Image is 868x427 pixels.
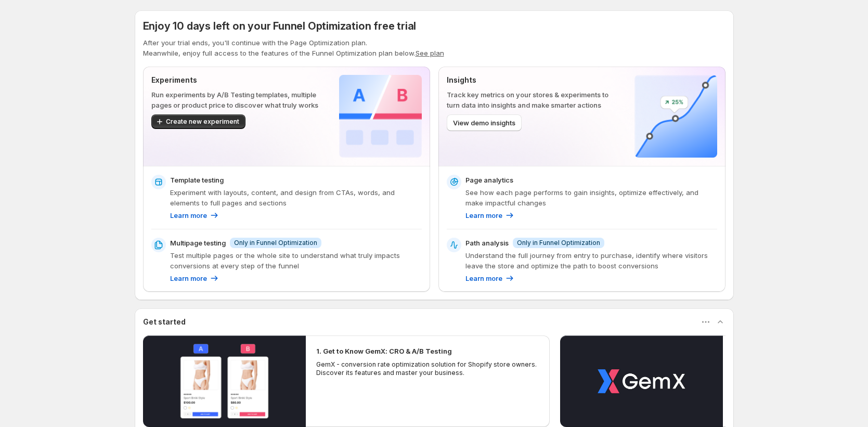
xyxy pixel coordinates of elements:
span: Enjoy 10 days left on your Funnel Optimization free trial [143,20,417,32]
img: Insights [634,75,717,158]
button: Play video [143,335,306,427]
p: Experiments [151,75,322,85]
a: Learn more [465,210,515,221]
p: Learn more [170,273,207,283]
h2: 1. Get to Know GemX: CRO & A/B Testing [316,346,452,356]
p: Multipage testing [170,238,226,248]
button: Create new experiment [151,114,245,129]
a: Learn more [170,210,219,221]
span: View demo insights [453,118,515,128]
p: Learn more [465,210,502,221]
a: Learn more [170,273,219,283]
h3: Get started [143,317,186,327]
p: Test multiple pages or the whole site to understand what truly impacts conversions at every step ... [170,250,422,271]
p: Page analytics [465,175,513,185]
p: After your trial ends, you'll continue with the Page Optimization plan. [143,37,726,48]
p: Understand the full journey from entry to purchase, identify where visitors leave the store and o... [465,250,717,271]
p: Learn more [465,273,502,283]
p: Experiment with layouts, content, and design from CTAs, words, and elements to full pages and sec... [170,187,422,208]
button: View demo insights [447,114,522,131]
p: Track key metrics on your stores & experiments to turn data into insights and make smarter actions [447,89,618,110]
p: Insights [447,75,618,85]
p: Run experiments by A/B Testing templates, multiple pages or product price to discover what truly ... [151,89,322,110]
p: Meanwhile, enjoy full access to the features of the Funnel Optimization plan below. [143,48,726,58]
span: Create new experiment [166,118,239,126]
span: Only in Funnel Optimization [517,239,600,247]
img: Experiments [339,75,422,158]
p: See how each page performs to gain insights, optimize effectively, and make impactful changes [465,187,717,208]
p: Path analysis [465,238,509,248]
a: Learn more [465,273,515,283]
span: Only in Funnel Optimization [234,239,317,247]
button: See plan [416,49,444,57]
p: GemX - conversion rate optimization solution for Shopify store owners. Discover its features and ... [316,360,540,377]
button: Play video [560,335,723,427]
p: Template testing [170,175,224,185]
p: Learn more [170,210,207,221]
